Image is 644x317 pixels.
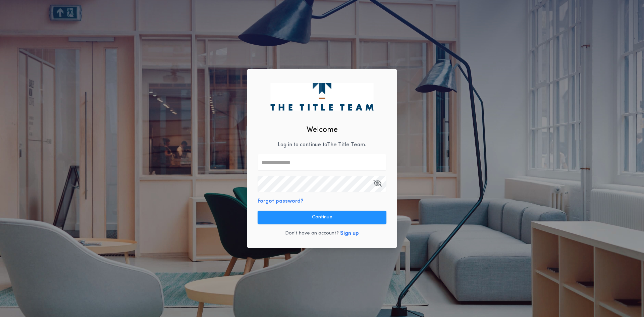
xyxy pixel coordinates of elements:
p: Don't have an account? [285,230,339,237]
h2: Welcome [307,124,338,136]
p: Log in to continue to The Title Team . [278,141,366,149]
button: Sign up [340,229,359,237]
button: Forgot password? [258,197,304,205]
button: Continue [258,211,386,224]
img: logo [270,83,373,110]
